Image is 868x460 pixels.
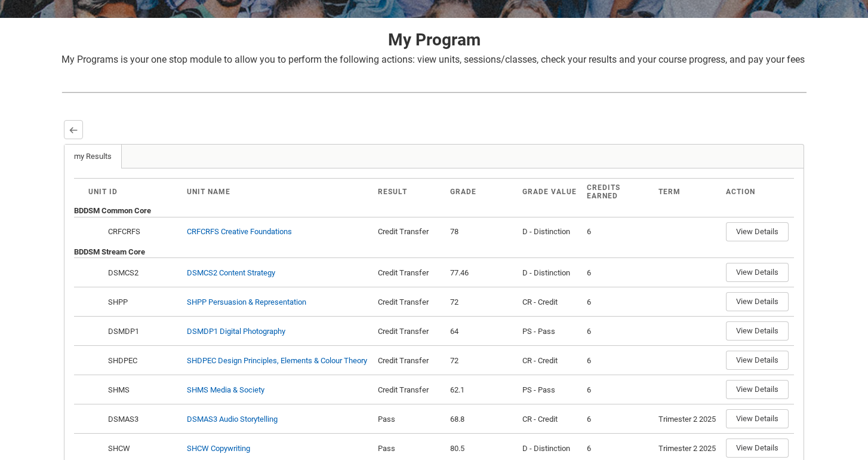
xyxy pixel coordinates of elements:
[61,54,805,65] span: My Programs is your one stop module to allow you to perform the following actions: view units, se...
[187,267,275,279] div: DSMCS2 Content Strategy
[587,326,650,338] div: 6
[587,183,650,200] div: Credits Earned
[88,188,177,196] div: Unit ID
[587,226,650,238] div: 6
[187,327,285,336] a: DSMDP1 Digital Photography
[587,296,650,308] div: 6
[187,415,278,424] a: DSMAS3 Audio Storytelling
[726,292,789,311] button: View Details
[658,443,716,455] div: Trimester 2 2025
[726,409,789,428] button: View Details
[187,296,306,308] div: SHPP Persuasion & Representation
[450,296,513,308] div: 72
[726,380,789,399] button: View Details
[450,226,513,238] div: 78
[450,188,513,196] div: Grade
[187,385,264,394] a: SHMS Media & Society
[658,413,716,425] div: Trimester 2 2025
[522,296,577,308] div: CR - Credit
[522,188,577,196] div: Grade Value
[106,296,177,308] div: SHPP
[450,384,513,396] div: 62.1
[106,355,177,367] div: SHDPEC
[74,206,151,215] b: BDDSM Common Core
[450,326,513,338] div: 64
[187,355,367,367] div: SHDPEC Design Principles, Elements & Colour Theory
[187,356,367,365] a: SHDPEC Design Principles, Elements & Colour Theory
[522,384,577,396] div: PS - Pass
[378,384,441,396] div: Credit Transfer
[726,188,780,196] div: Action
[74,247,145,256] b: BDDSM Stream Core
[106,443,177,455] div: SHCW
[726,438,789,458] button: View Details
[522,413,577,425] div: CR - Credit
[378,413,441,425] div: Pass
[64,120,83,139] button: Back
[106,226,177,238] div: CRFCRFS
[726,222,789,241] button: View Details
[726,351,789,370] button: View Details
[378,188,441,196] div: Result
[450,355,513,367] div: 72
[106,326,177,338] div: DSMDP1
[587,384,650,396] div: 6
[522,326,577,338] div: PS - Pass
[522,226,577,238] div: D - Distinction
[378,355,441,367] div: Credit Transfer
[587,267,650,279] div: 6
[587,355,650,367] div: 6
[450,413,513,425] div: 68.8
[378,443,441,455] div: Pass
[187,298,306,306] a: SHPP Persuasion & Representation
[658,188,716,196] div: Term
[106,384,177,396] div: SHMS
[187,268,275,277] a: DSMCS2 Content Strategy
[522,267,577,279] div: D - Distinction
[187,384,264,396] div: SHMS Media & Society
[106,413,177,425] div: DSMAS3
[64,145,122,168] a: my Results
[378,267,441,279] div: Credit Transfer
[187,227,292,236] a: CRFCRFS Creative Foundations
[522,443,577,455] div: D - Distinction
[388,30,481,50] strong: My Program
[726,263,789,282] button: View Details
[61,86,807,99] img: REDU_GREY_LINE
[187,413,278,425] div: DSMAS3 Audio Storytelling
[726,321,789,341] button: View Details
[187,188,369,196] div: Unit Name
[187,444,250,453] a: SHCW Copywriting
[187,443,250,455] div: SHCW Copywriting
[522,355,577,367] div: CR - Credit
[450,267,513,279] div: 77.46
[187,326,285,338] div: DSMDP1 Digital Photography
[378,296,441,308] div: Credit Transfer
[378,226,441,238] div: Credit Transfer
[378,326,441,338] div: Credit Transfer
[106,267,177,279] div: DSMCS2
[450,443,513,455] div: 80.5
[587,413,650,425] div: 6
[187,226,292,238] div: CRFCRFS Creative Foundations
[587,443,650,455] div: 6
